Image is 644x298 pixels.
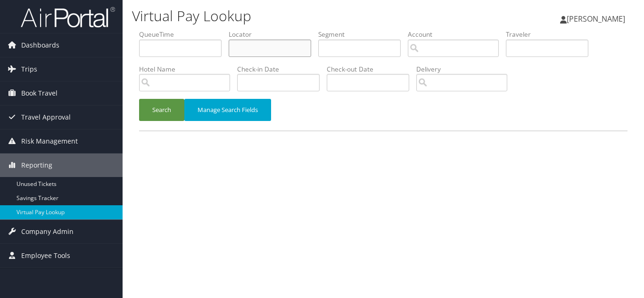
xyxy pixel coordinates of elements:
[408,30,506,39] label: Account
[21,129,78,153] span: Risk Management
[567,14,625,24] span: [PERSON_NAME]
[21,33,59,57] span: Dashboards
[21,105,71,129] span: Travel Approval
[21,244,70,267] span: Employee Tools
[139,30,229,39] label: QueueTime
[21,81,58,105] span: Book Travel
[327,64,416,74] label: Check-out Date
[416,64,514,74] label: Delivery
[21,153,52,177] span: Reporting
[139,99,184,121] button: Search
[139,64,237,74] label: Hotel Name
[237,64,327,74] label: Check-in Date
[506,30,595,39] label: Traveler
[318,30,408,39] label: Segment
[21,220,74,243] span: Company Admin
[21,57,37,81] span: Trips
[132,6,467,26] h1: Virtual Pay Lookup
[229,30,318,39] label: Locator
[560,5,635,33] a: [PERSON_NAME]
[184,99,271,121] button: Manage Search Fields
[21,6,115,28] img: airportal-logo.png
